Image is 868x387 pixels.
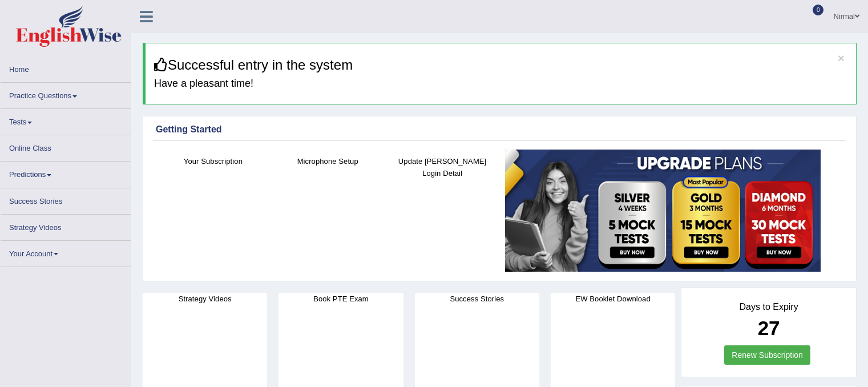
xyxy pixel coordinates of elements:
a: Your Account [1,241,131,263]
h4: Success Stories [415,293,539,305]
h4: EW Booklet Download [551,293,675,305]
h4: Book PTE Exam [278,293,403,305]
a: Home [1,57,131,79]
button: × [838,52,845,64]
div: Getting Started [156,123,843,136]
b: 27 [758,317,780,339]
h4: Microphone Setup [276,155,380,167]
a: Strategy Videos [1,215,131,237]
h3: Successful entry in the system [154,58,847,72]
a: Tests [1,109,131,131]
a: Online Class [1,135,131,158]
h4: Strategy Videos [143,293,267,305]
a: Renew Subscription [724,345,810,365]
h4: Have a pleasant time! [154,78,847,90]
a: Practice Questions [1,83,131,105]
a: Predictions [1,162,131,184]
a: Success Stories [1,188,131,211]
img: small5.jpg [505,150,821,272]
h4: Your Subscription [162,155,265,167]
h4: Update [PERSON_NAME] Login Detail [391,155,494,179]
span: 0 [813,5,824,15]
h4: Days to Expiry [694,302,843,312]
